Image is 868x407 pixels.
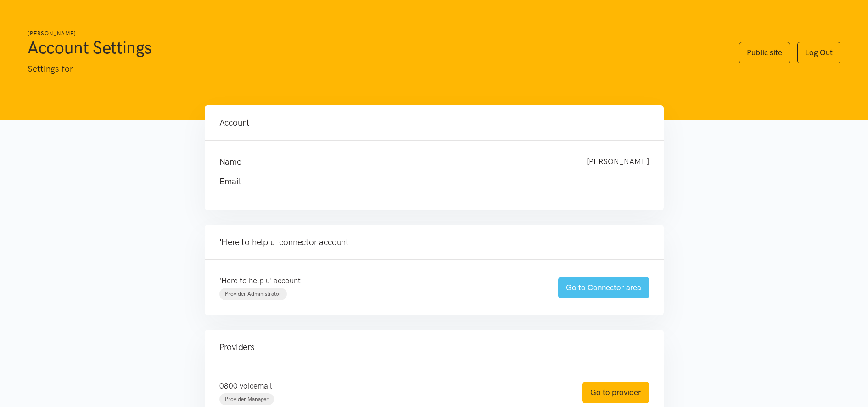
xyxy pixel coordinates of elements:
a: Public site [739,42,790,63]
a: Go to provider [582,382,649,403]
span: Provider Administrator [225,291,281,297]
p: 'Here to help u' account [219,275,540,287]
h1: Account Settings [28,36,721,58]
p: Settings for [28,62,721,76]
h4: Account [219,116,649,129]
h4: 'Here to help u' connector account [219,236,649,249]
h4: Providers [219,341,649,354]
div: [PERSON_NAME] [577,155,658,168]
a: Log Out [797,42,840,63]
h4: Email [219,175,631,188]
p: 0800 voicemail [219,380,564,392]
a: Go to Connector area [558,277,649,298]
h4: Name [219,155,568,168]
span: Provider Manager [225,396,269,402]
h6: [PERSON_NAME] [28,29,721,38]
